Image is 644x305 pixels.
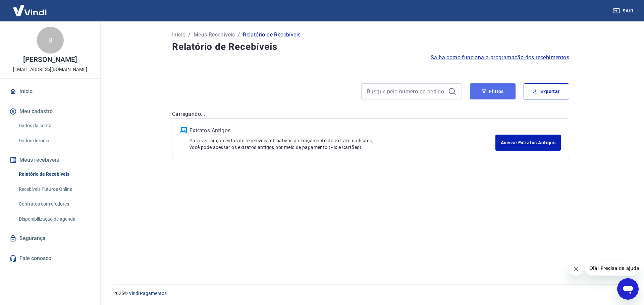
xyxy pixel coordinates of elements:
a: Dados da conta [16,119,92,133]
button: Filtros [470,83,516,99]
input: Busque pelo número do pedido [367,86,445,96]
h4: Relatório de Recebíveis [172,40,569,54]
img: Vindi [8,0,52,21]
iframe: Fechar mensagem [569,262,583,276]
a: Vindi Pagamentos [129,291,167,296]
div: B [37,27,64,54]
a: Saiba como funciona a programação dos recebimentos [431,54,569,62]
button: Meu cadastro [8,104,92,119]
button: Sair [612,5,636,17]
a: Recebíveis Futuros Online [16,182,92,196]
button: Exportar [524,83,569,99]
a: Meus Recebíveis [194,31,235,39]
iframe: Botão para abrir a janela de mensagens [617,278,639,300]
p: [PERSON_NAME] [23,56,77,63]
a: Relatório de Recebíveis [16,167,92,181]
a: Fale conosco [8,251,92,266]
p: Para ver lançamentos de recebíveis retroativos ao lançamento do extrato unificado, você pode aces... [190,137,495,151]
a: Acesse Extratos Antigos [495,135,561,151]
button: Meus recebíveis [8,153,92,167]
p: Extratos Antigos [190,127,495,135]
p: / [238,31,240,39]
p: Carregando... [172,110,569,118]
a: Contratos com credores [16,197,92,211]
p: [EMAIL_ADDRESS][DOMAIN_NAME] [13,66,87,73]
a: Início [172,31,185,39]
p: Relatório de Recebíveis [243,31,301,39]
span: Olá! Precisa de ajuda? [4,5,56,10]
img: ícone [180,127,187,133]
p: 2025 © [113,290,628,297]
a: Segurança [8,231,92,246]
a: Início [8,84,92,99]
iframe: Mensagem da empresa [585,261,639,276]
a: Disponibilização de agenda [16,212,92,226]
a: Dados de login [16,134,92,148]
p: / [188,31,191,39]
